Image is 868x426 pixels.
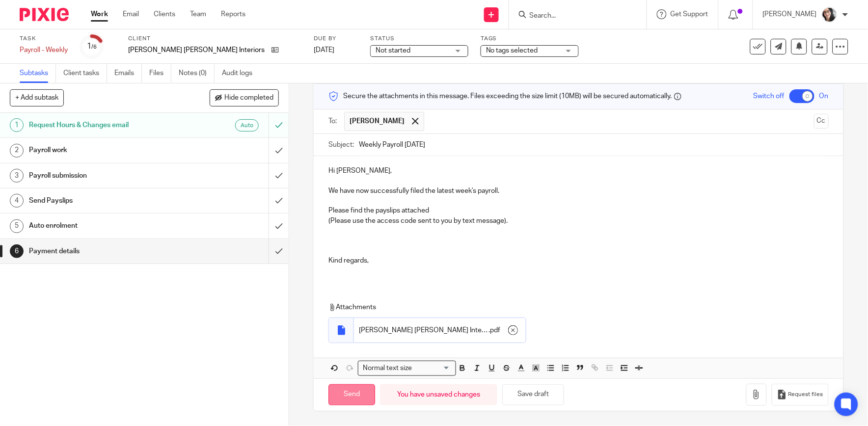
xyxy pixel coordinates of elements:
[10,244,24,258] div: 6
[29,244,182,259] h1: Payment details
[114,64,142,83] a: Emails
[328,216,828,226] p: (Please use the access code sent to you by text message).
[128,35,301,43] label: Client
[328,116,339,126] label: To:
[221,9,245,19] a: Reports
[490,325,500,335] span: pdf
[235,119,259,132] div: Auto
[486,47,538,54] span: No tags selected
[10,89,64,106] button: + Add subtask
[222,64,260,83] a: Audit logs
[819,91,829,101] span: On
[154,9,175,19] a: Clients
[123,9,139,19] a: Email
[358,361,456,376] div: Search for option
[754,91,785,101] span: Switch off
[481,35,579,43] label: Tags
[10,144,24,158] div: 2
[671,11,708,18] span: Get Support
[20,8,69,21] img: Pixie
[415,363,450,373] input: Search for option
[529,12,617,21] input: Search
[350,116,405,126] span: [PERSON_NAME]
[328,384,375,405] input: Send
[370,35,468,43] label: Status
[91,44,97,50] small: /6
[91,9,108,19] a: Work
[10,219,24,233] div: 5
[190,9,206,19] a: Team
[354,318,526,343] div: .
[328,256,828,266] p: Kind regards,
[343,91,672,101] span: Secure the attachments in this message. Files exceeding the size limit (10MB) will be secured aut...
[814,114,829,129] button: Cc
[210,89,279,106] button: Hide completed
[763,9,817,19] p: [PERSON_NAME]
[328,166,828,176] p: Hi [PERSON_NAME],
[10,194,24,208] div: 4
[360,363,414,373] span: Normal text size
[29,118,182,133] h1: Request Hours & Changes email
[20,64,56,83] a: Subtasks
[149,64,171,83] a: Files
[29,193,182,208] h1: Send Payslips
[502,384,564,405] button: Save draft
[29,168,182,183] h1: Payroll submission
[10,169,24,183] div: 3
[29,143,182,158] h1: Payroll work
[314,35,358,43] label: Due by
[376,47,410,54] span: Not started
[380,384,497,405] div: You have unsaved changes
[328,140,354,150] label: Subject:
[63,64,107,83] a: Client tasks
[772,384,829,406] button: Request files
[328,302,814,312] p: Attachments
[328,206,828,215] p: Please find the payslips attached
[20,35,68,43] label: Task
[87,41,97,52] div: 1
[328,186,828,196] p: We have now successfully filed the latest week's payroll.
[179,64,215,83] a: Notes (0)
[20,45,68,55] div: Payroll - Weekly
[822,7,838,23] img: me%20(1).jpg
[788,391,823,399] span: Request files
[359,325,488,335] span: [PERSON_NAME] [PERSON_NAME] Interiors Payslips [DATE]
[29,218,182,233] h1: Auto enrolment
[314,47,334,53] span: [DATE]
[128,45,267,55] p: [PERSON_NAME] [PERSON_NAME] Interiors Limited
[224,94,273,102] span: Hide completed
[10,118,24,132] div: 1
